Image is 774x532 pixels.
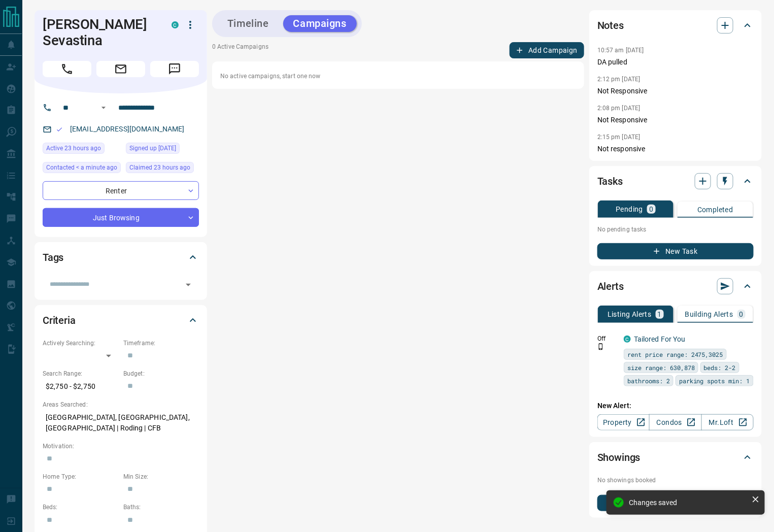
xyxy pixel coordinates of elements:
p: No showings booked [597,476,754,485]
h2: Tasks [597,173,623,189]
p: 1 [658,311,662,318]
p: Timeframe: [123,339,199,348]
div: Tags [43,245,199,270]
h1: [PERSON_NAME] Sevastina [43,16,156,49]
p: Off [597,334,618,343]
button: New Task [597,243,754,259]
p: 2:12 pm [DATE] [597,76,641,83]
p: Min Size: [123,472,199,481]
button: Campaigns [283,15,357,32]
p: Home Type: [43,472,118,481]
a: [EMAIL_ADDRESS][DOMAIN_NAME] [70,125,185,133]
div: condos.ca [624,336,631,343]
button: Timeline [217,15,279,32]
p: Building Alerts [685,311,733,318]
p: Beds: [43,503,118,512]
div: Fri Feb 09 2024 [126,143,199,157]
p: 10:57 am [DATE] [597,47,644,54]
span: Contacted < a minute ago [46,162,117,173]
p: Not Responsive [597,86,754,96]
div: Tasks [597,169,754,193]
a: Property [597,414,650,430]
span: Signed up [DATE] [129,143,176,153]
span: Call [43,61,91,77]
a: Tailored For You [634,335,686,343]
p: Not Responsive [597,115,754,125]
a: Condos [649,414,701,430]
div: condos.ca [172,21,179,28]
p: Baths: [123,503,199,512]
div: Mon Sep 15 2025 [43,162,121,176]
div: Sun Sep 14 2025 [126,162,199,176]
span: Email [96,61,145,77]
span: bathrooms: 2 [627,376,670,386]
h2: Notes [597,17,624,34]
div: Renter [43,181,199,200]
p: New Alert: [597,401,754,411]
a: Mr.Loft [701,414,754,430]
p: 0 Active Campaigns [212,42,268,58]
p: Pending [616,206,643,213]
p: [GEOGRAPHIC_DATA], [GEOGRAPHIC_DATA], [GEOGRAPHIC_DATA] | Roding | CFB [43,409,199,437]
p: Completed [697,206,733,213]
span: parking spots min: 1 [679,376,750,386]
p: 0 [649,206,653,213]
span: rent price range: 2475,3025 [627,349,723,359]
span: size range: 630,878 [627,362,695,373]
p: DA pulled [597,57,754,68]
h2: Tags [43,249,63,265]
div: Changes saved [629,498,748,507]
button: New Showing [597,495,754,511]
p: No active campaigns, start one now [220,72,576,81]
p: Areas Searched: [43,400,199,409]
svg: Push Notification Only [597,343,604,350]
p: 0 [739,311,744,318]
span: Claimed 23 hours ago [129,162,190,173]
div: Notes [597,13,754,38]
div: Sun Sep 14 2025 [43,143,121,157]
p: Actively Searching: [43,339,118,348]
span: beds: 2-2 [704,362,736,373]
p: Not responsive [597,144,754,154]
p: Motivation: [43,442,199,451]
div: Showings [597,445,754,470]
h2: Alerts [597,278,624,294]
p: No pending tasks [597,222,754,237]
button: Add Campaign [510,42,584,58]
span: Active 23 hours ago [46,143,101,153]
p: $2,750 - $2,750 [43,378,118,395]
span: Message [150,61,199,77]
h2: Showings [597,449,641,465]
div: Criteria [43,308,199,332]
h2: Criteria [43,312,76,328]
p: 2:08 pm [DATE] [597,105,641,112]
p: Search Range: [43,369,118,378]
p: Listing Alerts [608,311,652,318]
div: Alerts [597,274,754,298]
p: 2:15 pm [DATE] [597,134,641,141]
svg: Email Valid [56,126,63,133]
button: Open [181,278,195,292]
div: Just Browsing [43,208,199,227]
button: Open [97,102,110,114]
p: Budget: [123,369,199,378]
